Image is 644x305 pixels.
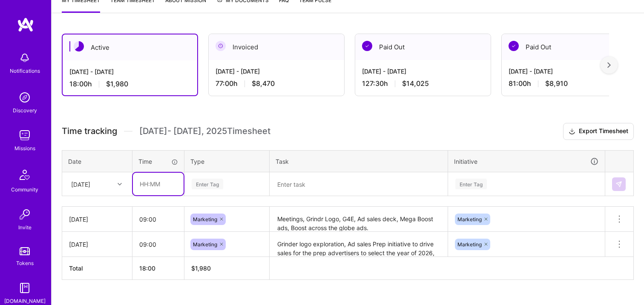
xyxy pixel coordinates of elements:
[502,34,637,60] div: Paid Out
[16,127,33,144] img: teamwork
[270,233,447,256] textarea: Grinder logo exploration, Ad sales Prep initiative to drive sales for the prep advertisers to sel...
[563,123,634,140] button: Export Timesheet
[132,208,184,231] input: HH:MM
[193,216,217,222] span: Marketing
[71,180,90,188] div: [DATE]
[569,127,575,136] i: icon Download
[62,126,117,137] span: Time tracking
[138,157,178,166] div: Time
[20,247,30,255] img: tokens
[457,216,482,222] span: Marketing
[14,165,35,185] img: Community
[133,173,184,195] input: HH:MM
[16,49,33,66] img: bell
[118,182,122,186] i: icon Chevron
[132,257,184,280] th: 18:00
[16,206,33,223] img: Invite
[509,41,519,51] img: Paid Out
[362,67,484,76] div: [DATE] - [DATE]
[216,79,337,88] div: 77:00 h
[16,89,33,106] img: discovery
[16,259,34,268] div: Tokens
[216,41,226,51] img: Invoiced
[607,62,611,68] img: right
[69,240,125,249] div: [DATE]
[69,67,190,76] div: [DATE] - [DATE]
[209,34,344,60] div: Invoiced
[106,80,128,88] span: $1,980
[355,34,491,60] div: Paid Out
[62,150,132,172] th: Date
[270,150,448,172] th: Task
[74,41,84,51] img: Active
[132,233,184,256] input: HH:MM
[362,41,372,51] img: Paid Out
[191,265,211,272] span: $ 1,980
[454,157,599,166] div: Initiative
[270,208,447,231] textarea: Meetings, Grindr Logo, G4E, Ad sales deck, Mega Boost ads, Boost across the globe ads.
[69,215,125,224] div: [DATE]
[455,177,487,191] div: Enter Tag
[18,223,32,232] div: Invite
[14,144,35,153] div: Missions
[509,79,630,88] div: 81:00 h
[69,80,190,88] div: 18:00 h
[362,79,484,88] div: 127:30 h
[509,67,630,76] div: [DATE] - [DATE]
[16,279,33,296] img: guide book
[11,185,38,194] div: Community
[17,17,34,32] img: logo
[10,66,40,75] div: Notifications
[545,79,568,88] span: $8,910
[216,67,337,76] div: [DATE] - [DATE]
[184,150,270,172] th: Type
[193,241,217,248] span: Marketing
[192,177,223,191] div: Enter Tag
[139,126,270,137] span: [DATE] - [DATE] , 2025 Timesheet
[402,79,429,88] span: $14,025
[615,181,622,188] img: Submit
[252,79,275,88] span: $8,470
[457,241,482,248] span: Marketing
[63,34,197,60] div: Active
[62,257,132,280] th: Total
[13,106,37,115] div: Discovery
